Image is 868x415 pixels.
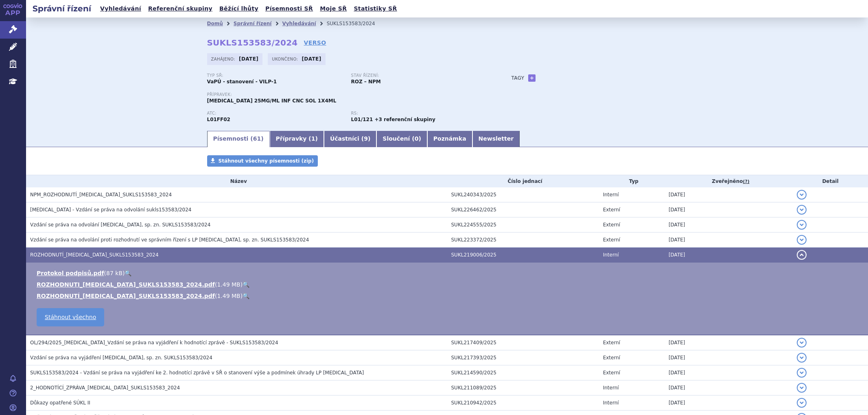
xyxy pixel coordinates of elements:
[351,79,381,85] strong: ROZ – NPM
[797,190,807,200] button: detail
[797,220,807,230] button: detail
[37,292,860,300] li: ( )
[30,192,172,198] span: NPM_ROZHODNUTÍ_KEYTRUDA_SUKLS153583_2024
[665,202,793,217] td: [DATE]
[30,355,212,361] span: Vzdání se práva na vyjádření KEYTRUDA, sp. zn. SUKLS153583/2024
[263,3,315,14] a: Písemnosti SŘ
[797,383,807,393] button: detail
[743,179,750,185] abbr: (?)
[327,17,386,30] li: SUKLS153583/2024
[207,131,270,147] a: Písemnosti (61)
[665,232,793,248] td: [DATE]
[447,248,599,263] td: SUKL219006/2025
[253,135,261,142] span: 61
[603,207,620,213] span: Externí
[603,385,619,391] span: Interní
[207,79,277,85] strong: VaPÚ - stanovení - VILP-1
[447,187,599,202] td: SUKL240343/2025
[603,237,620,243] span: Externí
[447,335,599,350] td: SUKL217409/2025
[26,3,98,14] h2: Správní řízení
[125,270,131,276] a: 🔍
[797,398,807,408] button: detail
[282,21,316,26] a: Vyhledávání
[26,175,447,187] th: Název
[528,74,536,82] a: +
[217,293,240,299] span: 1.49 MB
[207,73,343,78] p: Typ SŘ:
[603,222,620,228] span: Externí
[665,380,793,395] td: [DATE]
[415,135,419,142] span: 0
[447,232,599,248] td: SUKL223372/2025
[30,222,210,228] span: Vzdání se práva na odvolání KEYTRUDA, sp. zn. SUKLS153583/2024
[30,207,191,213] span: KEYTRUDA - Vzdání se práva na odvolání sukls153583/2024
[374,117,435,122] strong: +3 referenční skupiny
[106,270,122,276] span: 87 kB
[665,217,793,232] td: [DATE]
[98,3,144,14] a: Vyhledávání
[603,252,619,258] span: Interní
[447,217,599,232] td: SUKL224555/2025
[207,38,298,48] strong: SUKLS153583/2024
[30,340,278,345] span: OL/294/2025_KEYTRUDA_Vzdání se práva na vyjádření k hodnotící zprávě - SUKLS153583/2024
[37,281,215,288] a: ROZHODNUTI_[MEDICAL_DATA]_SUKLS153583_2024.pdf
[351,3,399,14] a: Statistiky SŘ
[447,202,599,217] td: SUKL226462/2025
[37,269,860,277] li: ( )
[311,135,315,142] span: 1
[797,235,807,245] button: detail
[207,117,230,122] strong: PEMBROLIZUMAB
[603,400,619,406] span: Interní
[234,21,272,26] a: Správní řízení
[217,3,261,14] a: Běžící lhůty
[603,355,620,361] span: Externí
[665,395,793,411] td: [DATE]
[376,131,427,147] a: Sloučení (0)
[797,368,807,378] button: detail
[37,280,860,289] li: ( )
[243,293,249,299] a: 🔍
[797,353,807,363] button: detail
[665,175,793,187] th: Zveřejněno
[207,155,318,167] a: Stáhnout všechny písemnosti (zip)
[324,131,376,147] a: Účastníci (9)
[272,56,300,62] span: Ukončeno:
[665,335,793,350] td: [DATE]
[665,365,793,380] td: [DATE]
[797,250,807,260] button: detail
[793,175,868,187] th: Detail
[211,56,237,62] span: Zahájeno:
[207,111,343,116] p: ATC:
[351,73,487,78] p: Stav řízení:
[37,308,104,326] a: Stáhnout všechno
[447,365,599,380] td: SUKL214590/2025
[351,117,373,122] strong: pembrolizumab
[665,248,793,263] td: [DATE]
[30,400,90,406] span: Důkazy opatřené SÚKL II
[447,395,599,411] td: SUKL210942/2025
[665,187,793,202] td: [DATE]
[472,131,520,147] a: Newsletter
[317,3,349,14] a: Moje SŘ
[302,56,321,62] strong: [DATE]
[512,73,525,83] h3: Tagy
[37,270,104,276] a: Protokol podpisů.pdf
[207,92,495,97] p: Přípravek:
[599,175,665,187] th: Typ
[243,281,249,288] a: 🔍
[447,350,599,365] td: SUKL217393/2025
[217,281,240,288] span: 1.49 MB
[603,192,619,198] span: Interní
[30,237,309,243] span: Vzdání se práva na odvolání proti rozhodnutí ve správním řízení s LP Keytruda, sp. zn. SUKLS15358...
[270,131,324,147] a: Přípravky (1)
[30,385,180,391] span: 2_HODNOTÍCÍ_ZPRÁVA_KEYTRUDA_SUKLS153583_2024
[364,135,368,142] span: 9
[665,350,793,365] td: [DATE]
[797,338,807,348] button: detail
[146,3,215,14] a: Referenční skupiny
[207,21,223,26] a: Domů
[207,98,337,104] span: [MEDICAL_DATA] 25MG/ML INF CNC SOL 1X4ML
[447,380,599,395] td: SUKL211089/2025
[219,158,314,164] span: Stáhnout všechny písemnosti (zip)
